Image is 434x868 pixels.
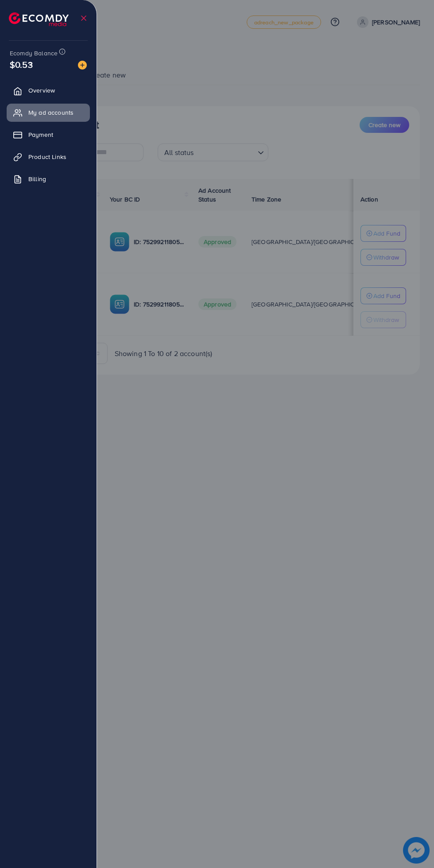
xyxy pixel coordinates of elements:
[28,174,46,183] span: Billing
[28,152,66,161] span: Product Links
[28,108,74,117] span: My ad accounts
[10,49,58,58] span: Ecomdy Balance
[28,86,55,95] span: Overview
[7,170,90,188] a: Billing
[7,126,90,143] a: Payment
[10,58,33,71] span: $0.53
[9,12,69,26] img: logo
[7,148,90,166] a: Product Links
[78,61,87,70] img: image
[7,104,90,121] a: My ad accounts
[7,81,90,99] a: Overview
[28,130,53,139] span: Payment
